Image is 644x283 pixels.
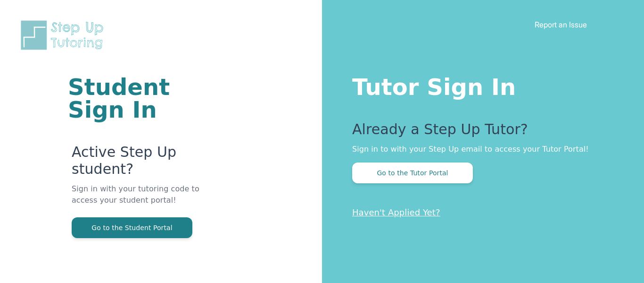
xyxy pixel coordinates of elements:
[352,163,473,183] button: Go to the Tutor Portal
[68,76,209,121] h1: Student Sign In
[72,223,192,232] a: Go to the Student Portal
[352,121,606,144] p: Already a Step Up Tutor?
[352,144,606,155] p: Sign in to with your Step Up email to access your Tutor Portal!
[72,183,209,217] p: Sign in with your tutoring code to access your student portal!
[352,168,473,177] a: Go to the Tutor Portal
[535,20,587,29] a: Report an Issue
[72,217,192,238] button: Go to the Student Portal
[352,72,606,98] h1: Tutor Sign In
[72,144,209,183] p: Active Step Up student?
[19,19,109,51] img: Step Up Tutoring horizontal logo
[352,207,440,217] a: Haven't Applied Yet?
